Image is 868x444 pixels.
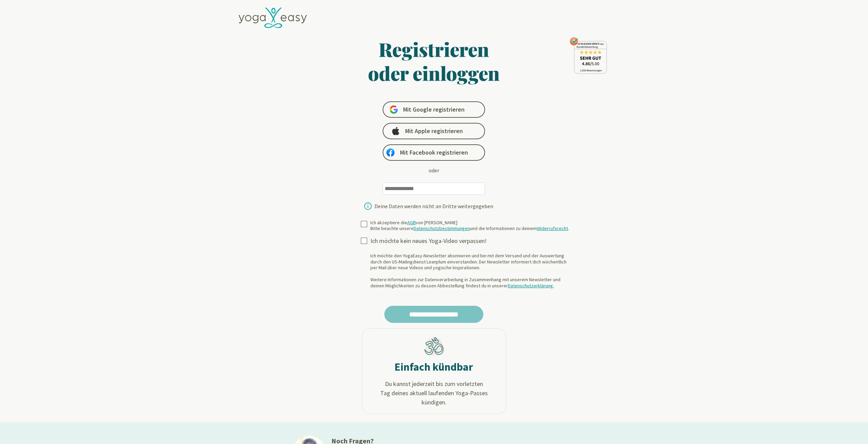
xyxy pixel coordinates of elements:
div: Deine Daten werden nicht an Dritte weitergegeben [374,203,493,209]
a: Datenschutzbestimmungen [414,225,470,231]
div: Ich möchte den YogaEasy-Newsletter abonnieren und bin mit dem Versand und der Auswertung durch de... [370,253,574,289]
span: Mit Google registrieren [403,105,465,114]
a: Mit Apple registrieren [383,123,485,139]
div: Ich akzeptiere die von [PERSON_NAME] Bitte beachte unsere und die Informationen zu deinem . [370,220,569,232]
span: Du kannst jederzeit bis zum vorletzten Tag deines aktuell laufenden Yoga-Passes kündigen. [369,379,499,407]
h2: Einfach kündbar [395,360,473,374]
h1: Registrieren oder einloggen [302,37,566,85]
div: Ich möchte kein neues Yoga-Video verpassen! [370,237,574,245]
img: ausgezeichnet_seal.png [570,37,607,74]
a: AGB [407,219,416,226]
a: Widerrufsrecht [537,225,568,231]
span: Mit Facebook registrieren [400,148,468,157]
a: Mit Facebook registrieren [383,144,485,161]
a: Mit Google registrieren [383,101,485,118]
span: Mit Apple registrieren [405,127,463,135]
a: Datenschutzerklärung. [508,283,554,289]
div: oder [429,166,439,174]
